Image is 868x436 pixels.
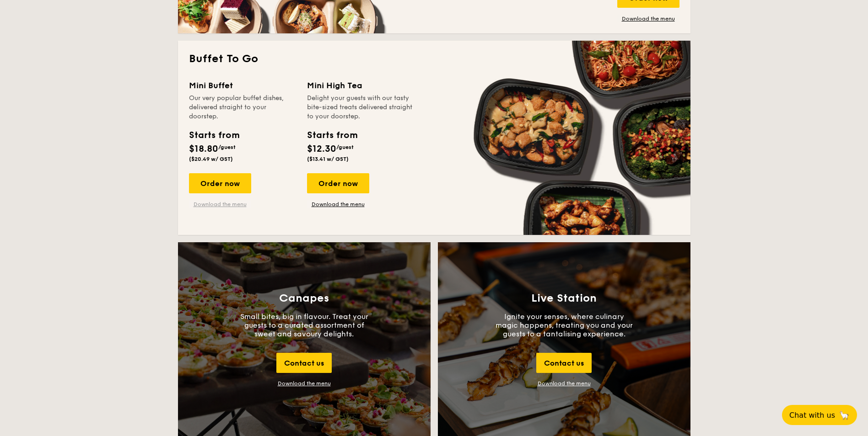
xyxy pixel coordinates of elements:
div: Our very popular buffet dishes, delivered straight to your doorstep. [189,94,296,121]
div: Starts from [189,128,239,142]
p: Ignite your senses, where culinary magic happens, treating you and your guests to a tantalising e... [496,312,633,338]
a: Download the menu [189,201,251,208]
div: Mini Buffet [189,79,296,92]
div: Mini High Tea [307,79,414,92]
h3: Canapes [279,292,329,305]
div: Contact us [276,353,332,373]
a: Download the menu [538,380,591,387]
span: /guest [336,144,354,150]
a: Download the menu [307,201,369,208]
div: Download the menu [278,380,331,387]
div: Contact us [536,353,592,373]
div: Order now [307,173,369,193]
span: $12.30 [307,144,336,154]
span: ($20.49 w/ GST) [189,156,233,162]
span: $18.80 [189,144,218,154]
div: Delight your guests with our tasty bite-sized treats delivered straight to your doorstep. [307,94,414,121]
span: /guest [218,144,236,150]
span: 🦙 [839,410,850,420]
span: Chat with us [789,411,835,420]
div: Order now [189,173,251,193]
a: Download the menu [617,15,679,22]
p: Small bites, big in flavour. Treat your guests to a curated assortment of sweet and savoury delig... [236,312,373,338]
button: Chat with us🦙 [782,405,857,425]
h3: Live Station [531,292,597,305]
span: ($13.41 w/ GST) [307,156,349,162]
h2: Buffet To Go [189,52,679,66]
div: Starts from [307,128,357,142]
